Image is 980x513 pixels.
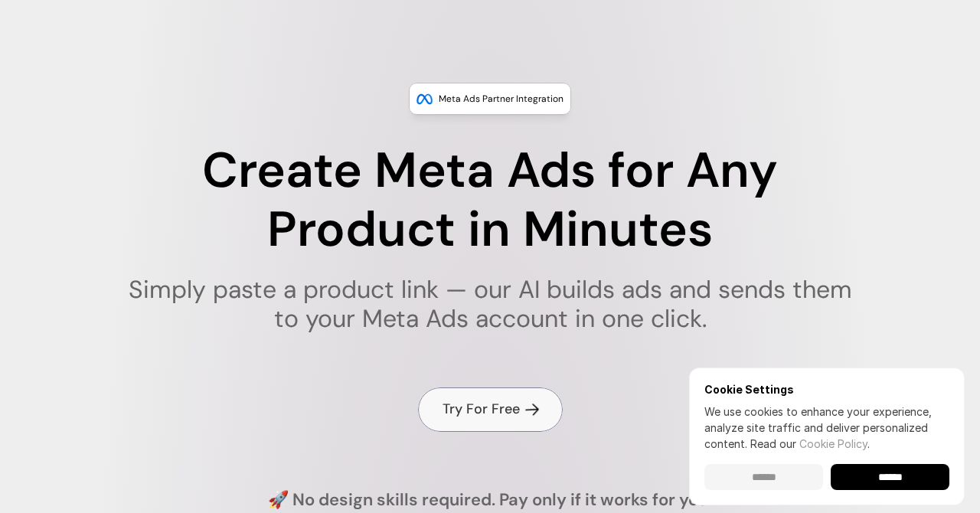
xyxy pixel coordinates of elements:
[704,383,949,396] h6: Cookie Settings
[418,387,563,431] a: Try For Free
[443,400,520,419] h4: Try For Free
[119,142,862,260] h1: Create Meta Ads for Any Product in Minutes
[704,404,949,452] p: We use cookies to enhance your experience, analyze site traffic and deliver personalized content.
[268,488,712,512] h4: 🚀 No design skills required. Pay only if it works for you.
[439,91,563,106] p: Meta Ads Partner Integration
[750,437,870,450] span: Read our .
[799,437,867,450] a: Cookie Policy
[119,275,862,334] h1: Simply paste a product link — our AI builds ads and sends them to your Meta Ads account in one cl...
